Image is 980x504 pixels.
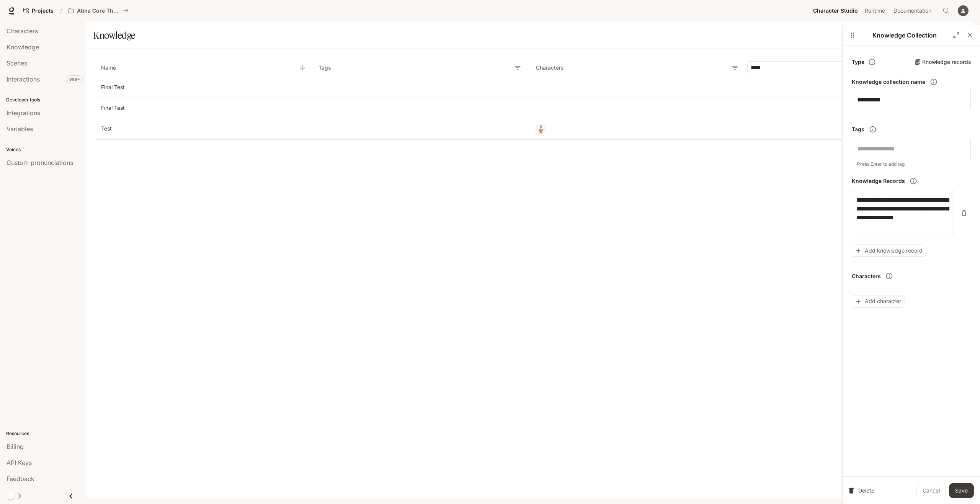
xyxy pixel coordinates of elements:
[511,62,524,74] button: Filter
[813,6,858,16] span: Character Studio
[536,62,564,73] p: Characters
[852,295,905,308] button: Add character
[865,6,885,16] span: Runtime
[729,62,741,74] button: Filter
[949,483,974,498] button: Save
[93,28,136,43] h1: Knowledge
[939,3,954,18] button: Open Command Menu
[536,124,546,134] div: Test
[916,483,946,498] a: Cancel
[852,58,864,66] h6: Type
[101,125,300,132] p: Test
[20,3,57,18] a: Go to projects
[101,104,300,112] p: Final Test
[95,58,965,139] table: Knowledge Table
[65,3,132,18] button: All workspaces
[852,245,926,257] button: Add knowledge record
[922,58,971,66] p: Knowledge records
[852,272,881,280] p: Characters
[893,6,931,16] span: Documentation
[852,177,905,185] h6: Knowledge Records
[77,8,120,14] p: Atma Core The Neural Network
[101,62,116,73] p: Name
[852,78,925,86] h6: Knowledge collection name
[101,83,300,91] p: Final Test
[857,160,965,168] p: Press Enter to add tag
[57,7,65,15] div: /
[859,31,949,40] p: Knowledge Collection
[846,28,859,42] button: Drag to resize
[32,8,54,14] span: Projects
[318,62,331,73] p: Tags
[536,124,546,133] img: default_avatar.webp
[849,483,875,498] button: Delete Knowledge
[852,126,864,133] h6: Tags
